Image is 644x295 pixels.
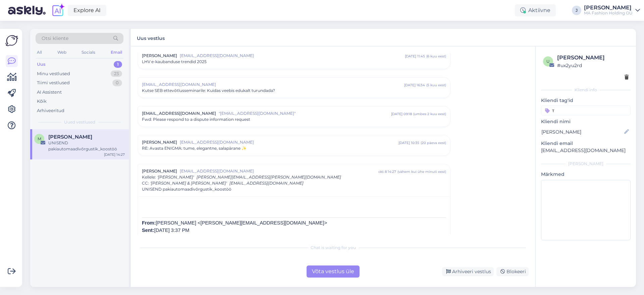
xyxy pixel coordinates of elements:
div: [DATE] 10:35 [398,140,419,145]
div: # ux2yu2rd [557,62,629,69]
span: [PERSON_NAME] [142,53,177,59]
div: [DATE] 16:34 [404,83,425,88]
div: Uus [37,61,46,68]
div: Tiimi vestlused [37,80,70,86]
span: [EMAIL_ADDRESS][DOMAIN_NAME] [180,168,378,174]
p: Kliendi tag'id [541,97,631,104]
div: Arhiveeritud [37,107,64,114]
div: Arhiveeri vestlus [442,267,494,276]
div: [DATE] 11:45 [405,54,425,59]
div: Web [56,48,68,57]
span: "[EMAIL_ADDRESS][DOMAIN_NAME]" [219,110,391,116]
div: Socials [80,48,97,57]
div: [PERSON_NAME] [557,54,629,62]
span: [EMAIL_ADDRESS][DOMAIN_NAME] [180,139,398,145]
span: [PERSON_NAME] [142,168,177,174]
div: All [36,48,43,57]
div: ( umbes 2 kuu eest ) [413,111,446,116]
div: AI Assistent [37,89,62,96]
div: Email [109,48,123,57]
div: Minu vestlused [37,70,70,77]
span: u [546,59,550,64]
input: Lisa tag [541,105,631,115]
span: [PERSON_NAME][EMAIL_ADDRESS][PERSON_NAME][DOMAIN_NAME] [197,175,341,180]
div: Aktiivne [515,4,556,16]
div: 0 [112,80,122,86]
div: ( 6 kuu eest ) [426,54,446,59]
div: Kliendi info [541,87,631,93]
span: LHV e-kaubanduse trendid 2025 [142,59,207,65]
span: Mart Sillaots [48,134,92,140]
div: Kõik [37,98,47,105]
span: From: [142,220,156,226]
input: Lisa nimi [541,128,623,136]
span: Kellele : [142,175,156,180]
div: J [572,6,581,15]
span: [PERSON_NAME] [142,139,177,145]
span: Uued vestlused [64,119,95,125]
p: Kliendi email [541,140,631,147]
div: okt 8 14:27 [378,169,396,174]
div: [DATE] 09:18 [391,111,412,116]
span: [EMAIL_ADDRESS][DOMAIN_NAME] [180,53,405,59]
div: Chat is waiting for you [138,245,529,251]
img: explore-ai [51,3,65,17]
a: [PERSON_NAME]MA Fashion Holding OÜ [584,5,640,16]
span: '[PERSON_NAME]' [157,175,194,180]
span: [EMAIL_ADDRESS][DOMAIN_NAME] [229,181,304,186]
div: ( 5 kuu eest ) [426,83,446,88]
span: M [38,136,41,141]
div: MA Fashion Holding OÜ [584,10,633,16]
div: Võta vestlus üle [307,265,360,278]
span: CC : [142,181,149,186]
span: [EMAIL_ADDRESS][DOMAIN_NAME] [142,110,216,116]
div: [PERSON_NAME] [584,5,633,10]
b: Sent: [142,228,154,233]
div: UNISEND pakiautomaadivõrgustik_koostöö [48,140,125,152]
span: [PERSON_NAME] <[PERSON_NAME][EMAIL_ADDRESS][DOMAIN_NAME]> [DATE] 3:37 PM [EMAIL_ADDRESS][DOMAIN_N... [142,220,327,248]
span: Fwd: Please respond to a dispute information request [142,116,250,122]
div: ( vähem kui ühe minuti eest ) [397,169,446,174]
div: 23 [111,70,122,77]
p: Märkmed [541,171,631,178]
img: Askly Logo [5,34,18,47]
span: Otsi kliente [42,35,68,42]
div: Blokeeri [496,267,529,276]
span: RE: Avasta ENIGMA: tume, elegantne, salapärane ✨ [142,145,247,151]
label: Uus vestlus [137,33,165,42]
div: 1 [114,61,122,68]
span: '[PERSON_NAME] & [PERSON_NAME]' [150,181,227,186]
span: Kutse SEB ettevõtlusseminarile: Kuidas veebis edukalt turundada? [142,88,275,94]
span: [EMAIL_ADDRESS][DOMAIN_NAME] [142,82,404,88]
a: Explore AI [68,5,106,16]
p: Kliendi nimi [541,118,631,125]
div: [PERSON_NAME] [541,161,631,167]
div: ( 20 päeva eest ) [421,140,446,145]
div: [DATE] 14:27 [104,152,125,157]
p: [EMAIL_ADDRESS][DOMAIN_NAME] [541,147,631,154]
span: UNISEND pakiautomaadivõrgustik_koostöö [142,186,231,192]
